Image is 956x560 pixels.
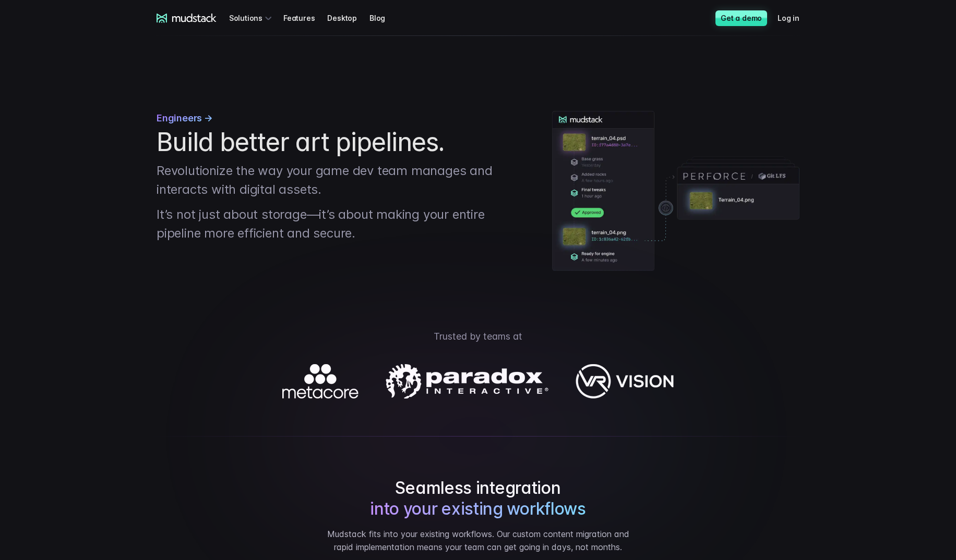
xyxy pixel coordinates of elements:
[321,478,635,519] h2: Seamless integration
[369,8,398,28] a: Blog
[113,329,843,343] p: Trusted by teams at
[229,8,275,28] div: Solutions
[321,528,635,554] p: Mudstack fits into your existing workflows. Our custom content migration and rapid implementation...
[174,43,203,52] span: Job title
[157,111,213,125] span: Engineers →
[157,205,510,243] p: It’s not just about storage—it’s about making your entire pipeline more efficient and secure.
[327,8,369,28] a: Desktop
[370,499,586,519] span: into your existing workflows
[3,189,9,196] input: Work with outsourced artists?
[174,86,223,95] span: Art team size
[174,1,213,9] span: Last name
[552,111,799,271] img: hero image todo
[282,364,674,399] img: Logos of companies using mudstack.
[157,14,217,23] a: mudstack logo
[157,161,510,199] p: Revolutionize the way your game dev team manages and interacts with digital assets.
[12,189,122,197] span: Work with outsourced artists?
[157,127,510,157] h1: Build better art pipelines.
[715,10,767,26] a: Get a demo
[778,8,812,28] a: Log in
[283,8,327,28] a: Features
